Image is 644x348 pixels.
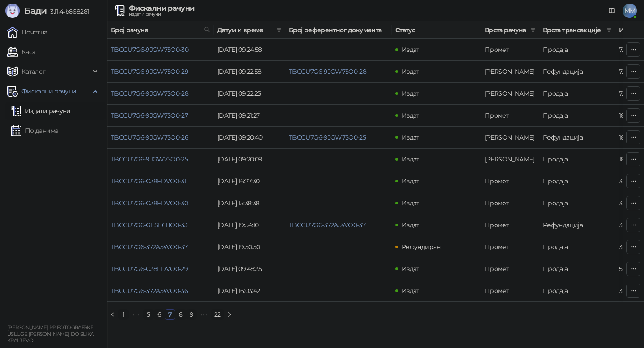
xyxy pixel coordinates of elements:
[606,27,612,33] span: filter
[111,155,188,163] a: TBCGU7G6-9JGW75O0-25
[214,39,285,61] td: [DATE] 09:24:58
[214,192,285,214] td: [DATE] 15:38:38
[107,214,214,236] td: TBCGU7G6-GESE6HO0-33
[539,258,615,280] td: Продаја
[276,27,282,33] span: filter
[402,155,419,163] span: Издат
[214,61,285,83] td: [DATE] 09:22:58
[539,83,615,105] td: Продаја
[154,309,165,320] li: 6
[176,310,186,319] a: 8
[402,221,419,229] span: Издат
[481,214,539,236] td: Промет
[5,4,20,18] img: Logo
[165,310,175,319] a: 7
[539,61,615,83] td: Рефундација
[129,309,143,320] li: Претходних 5 Страна
[144,310,153,319] a: 5
[481,127,539,149] td: Аванс
[214,105,285,127] td: [DATE] 09:21:27
[285,21,392,39] th: Број референтног документа
[21,82,76,100] span: Фискални рачуни
[111,265,188,273] a: TBCGU7G6-C38FDVO0-29
[224,309,235,320] button: right
[539,105,615,127] td: Продаја
[107,83,214,105] td: TBCGU7G6-9JGW75O0-28
[481,21,539,39] th: Врста рачуна
[217,25,273,35] span: Датум и време
[111,89,188,98] a: TBCGU7G6-9JGW75O0-28
[214,280,285,302] td: [DATE] 16:03:42
[402,177,419,185] span: Издат
[154,310,164,319] a: 6
[214,127,285,149] td: [DATE] 09:20:40
[111,199,188,207] a: TBCGU7G6-C38FDVO0-30
[481,258,539,280] td: Промет
[107,309,118,320] button: left
[402,133,419,141] span: Издат
[129,12,194,17] div: Издати рачуни
[402,111,419,119] span: Издат
[539,127,615,149] td: Рефундација
[539,170,615,192] td: Продаја
[111,46,188,54] a: TBCGU7G6-9JGW75O0-30
[214,149,285,170] td: [DATE] 09:20:09
[214,258,285,280] td: [DATE] 09:48:35
[111,133,188,141] a: TBCGU7G6-9JGW75O0-26
[111,177,186,185] a: TBCGU7G6-C38FDVO0-31
[481,149,539,170] td: Аванс
[111,68,188,76] a: TBCGU7G6-9JGW75O0-29
[129,5,194,12] div: Фискални рачуни
[539,280,615,302] td: Продаја
[165,309,175,320] li: 7
[107,39,214,61] td: TBCGU7G6-9JGW75O0-30
[481,83,539,105] td: Аванс
[402,68,419,76] span: Издат
[211,309,224,320] li: 22
[481,39,539,61] td: Промет
[47,8,89,16] span: 3.11.4-b868281
[275,23,284,37] span: filter
[214,214,285,236] td: [DATE] 19:54:10
[289,68,366,76] a: TBCGU7G6-9JGW75O0-28
[481,61,539,83] td: Аванс
[402,287,419,295] span: Издат
[402,89,419,98] span: Издат
[107,309,118,320] li: Претходна страна
[143,309,154,320] li: 5
[212,310,224,319] a: 22
[224,309,235,320] li: Следећа страна
[175,309,186,320] li: 8
[605,23,614,37] span: filter
[227,312,232,317] span: right
[481,236,539,258] td: Промет
[21,63,46,81] span: Каталог
[539,214,615,236] td: Рефундација
[539,39,615,61] td: Продаја
[107,170,214,192] td: TBCGU7G6-C38FDVO0-31
[24,5,47,16] span: Бади
[111,221,187,229] a: TBCGU7G6-GESE6HO0-33
[392,21,481,39] th: Статус
[129,309,143,320] span: •••
[481,105,539,127] td: Промет
[111,243,187,251] a: TBCGU7G6-372A5WO0-37
[214,83,285,105] td: [DATE] 09:22:25
[107,127,214,149] td: TBCGU7G6-9JGW75O0-26
[539,21,615,39] th: Врста трансакције
[539,149,615,170] td: Продаја
[186,309,197,320] li: 9
[539,192,615,214] td: Продаја
[111,287,188,295] a: TBCGU7G6-372A5WO0-36
[214,170,285,192] td: [DATE] 16:27:30
[119,310,128,319] a: 1
[111,25,200,35] span: Број рачуна
[107,149,214,170] td: TBCGU7G6-9JGW75O0-25
[107,192,214,214] td: TBCGU7G6-C38FDVO0-30
[197,309,211,320] li: Следећих 5 Страна
[402,265,419,273] span: Издат
[7,43,35,61] a: Каса
[186,310,196,319] a: 9
[197,309,211,320] span: •••
[530,27,536,33] span: filter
